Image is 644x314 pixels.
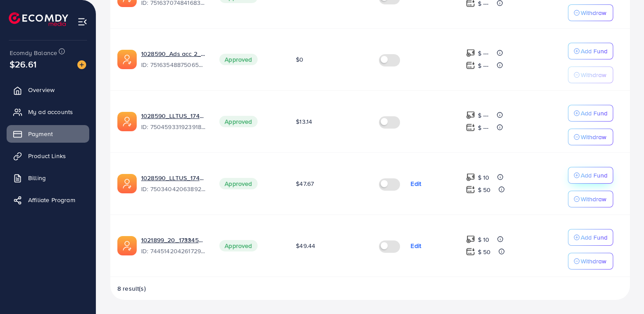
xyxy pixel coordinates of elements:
img: image [77,60,86,69]
span: My ad accounts [28,107,73,116]
span: Approved [219,240,257,251]
p: $ 10 [478,172,490,183]
p: Add Fund [581,232,608,243]
a: Affiliate Program [7,191,89,209]
p: Withdraw [581,70,606,80]
span: Approved [219,116,257,127]
span: $49.44 [296,241,315,250]
button: Withdraw [568,66,613,83]
div: <span class='underline'>1028590_LLTUS_1747299399581</span></br>7504593319239188487 [141,111,205,132]
div: <span class='underline'>1028590_LLTUS_1747022572557</span></br>7503404206389215250 [141,174,205,194]
p: Edit [411,178,421,189]
img: top-up amount [466,48,475,58]
img: ic-ads-acc.e4c84228.svg [117,50,137,69]
span: Payment [28,129,53,138]
button: Add Fund [568,105,613,122]
p: $ 50 [478,185,491,195]
p: Withdraw [581,7,606,18]
a: Payment [7,125,89,143]
span: Approved [219,178,257,189]
p: Add Fund [581,170,608,181]
a: Product Links [7,147,89,165]
p: Add Fund [581,108,608,118]
iframe: Chat [607,274,637,307]
p: Add Fund [581,46,608,56]
a: 1021899_20_1733457221833 [141,236,205,244]
img: ic-ads-acc.e4c84228.svg [117,112,137,131]
span: ID: 7503404206389215250 [141,185,205,193]
span: ID: 7516354887506526216 [141,60,205,69]
span: Billing [28,174,46,182]
button: Withdraw [568,4,613,21]
p: Withdraw [581,194,606,204]
img: top-up amount [466,111,475,120]
span: ID: 7445142042617298945 [141,247,205,255]
button: Add Fund [568,229,613,246]
img: top-up amount [466,235,475,244]
img: menu [77,17,87,27]
span: Affiliate Program [28,196,75,204]
img: top-up amount [466,247,475,256]
p: $ --- [478,122,489,133]
p: Withdraw [581,132,606,142]
a: 1028590_LLTUS_1747022572557 [141,174,205,182]
span: $0 [296,55,303,64]
p: $ 10 [478,234,490,245]
span: Ecomdy Balance [10,48,57,57]
a: 1028590_Ads acc 2_1750038037587 [141,49,205,58]
button: Add Fund [568,167,613,184]
button: Add Fund [568,43,613,59]
a: 1028590_LLTUS_1747299399581 [141,111,205,120]
span: $47.67 [296,179,314,188]
img: top-up amount [466,185,475,194]
img: ic-ads-acc.e4c84228.svg [117,174,137,193]
img: top-up amount [466,61,475,70]
p: $ 50 [478,247,491,257]
span: ID: 7504593319239188487 [141,122,205,131]
a: Overview [7,81,89,99]
span: Product Links [28,151,66,160]
p: $ --- [478,60,489,71]
a: My ad accounts [7,103,89,121]
button: Withdraw [568,129,613,145]
img: ic-ads-acc.e4c84228.svg [117,236,137,255]
span: $13.14 [296,117,312,126]
p: $ --- [478,48,489,59]
p: Withdraw [581,256,606,266]
button: Withdraw [568,253,613,270]
p: Edit [411,240,421,251]
span: Approved [219,54,257,65]
span: 8 result(s) [117,284,146,293]
button: Withdraw [568,191,613,207]
span: $26.61 [10,58,36,70]
img: top-up amount [466,123,475,132]
span: Overview [28,85,55,94]
img: logo [9,12,68,26]
div: <span class='underline'>1021899_20_1733457221833</span></br>7445142042617298945 [141,236,205,256]
div: <span class='underline'>1028590_Ads acc 2_1750038037587</span></br>7516354887506526216 [141,49,205,70]
p: $ --- [478,110,489,121]
a: Billing [7,169,89,187]
img: top-up amount [466,173,475,182]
